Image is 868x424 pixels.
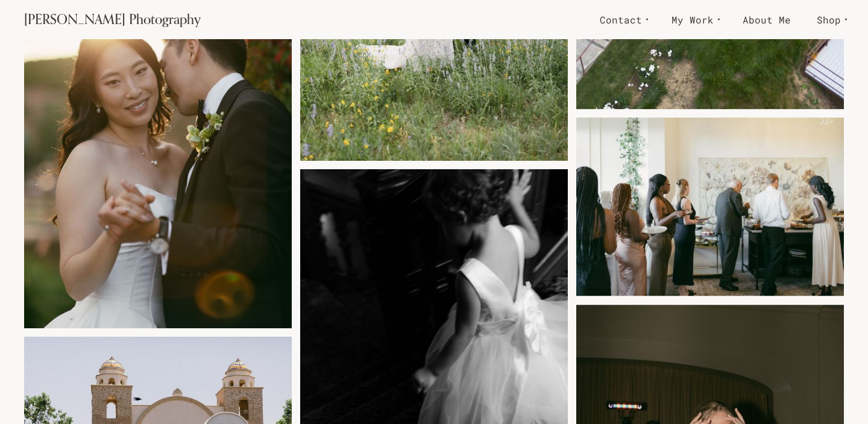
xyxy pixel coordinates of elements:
[671,11,714,28] span: My Work
[658,9,729,30] a: My Work
[729,9,804,30] a: About Me
[587,9,658,30] a: Contact
[817,11,841,28] span: Shop
[804,9,857,30] a: Shop
[600,11,642,28] span: Contact
[24,4,201,36] a: [PERSON_NAME] Photography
